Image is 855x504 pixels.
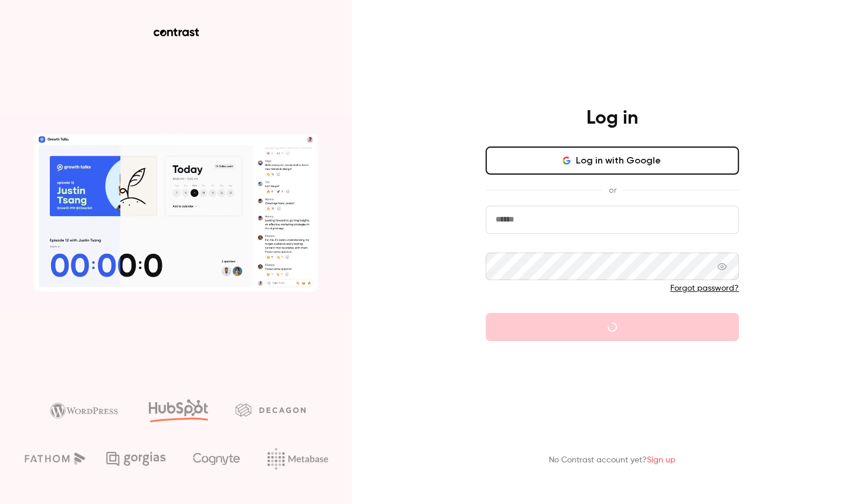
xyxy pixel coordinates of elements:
[647,456,676,464] a: Sign up
[549,454,676,466] p: No Contrast account yet?
[235,403,306,416] img: decagon
[486,147,739,175] button: Log in with Google
[586,107,638,130] h4: Log in
[670,284,739,292] a: Forgot password?
[603,184,622,196] span: or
